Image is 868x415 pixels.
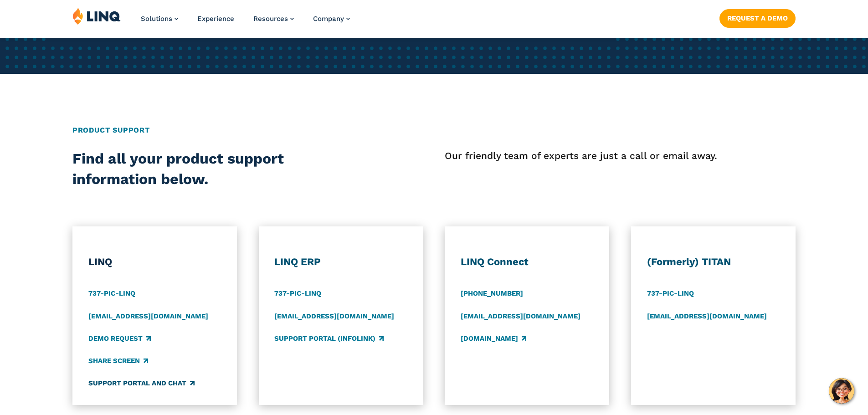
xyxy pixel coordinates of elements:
[719,7,796,27] nav: Button Navigation
[72,149,361,190] h2: Find all your product support information below.
[88,333,151,343] a: Demo Request
[647,289,694,299] a: 737-PIC-LINQ
[313,15,350,23] a: Company
[88,379,195,389] a: Support Portal and Chat
[197,15,234,23] a: Experience
[72,125,796,136] h2: Product Support
[445,149,796,163] p: Our friendly team of experts are just a call or email away.
[461,289,523,299] a: [PHONE_NUMBER]
[88,289,135,299] a: 737-PIC-LINQ
[647,256,780,268] h3: (Formerly) TITAN
[72,7,121,25] img: LINQ | K‑12 Software
[461,333,526,343] a: [DOMAIN_NAME]
[141,15,172,23] span: Solutions
[88,311,208,321] a: [EMAIL_ADDRESS][DOMAIN_NAME]
[88,356,148,366] a: Share Screen
[461,311,580,321] a: [EMAIL_ADDRESS][DOMAIN_NAME]
[141,7,350,37] nav: Primary Navigation
[274,256,407,268] h3: LINQ ERP
[461,256,594,268] h3: LINQ Connect
[647,311,767,321] a: [EMAIL_ADDRESS][DOMAIN_NAME]
[313,15,344,23] span: Company
[719,9,796,27] a: Request a Demo
[88,256,221,268] h3: LINQ
[253,15,294,23] a: Resources
[274,289,321,299] a: 737-PIC-LINQ
[141,15,178,23] a: Solutions
[274,333,384,343] a: Support Portal (Infolink)
[274,311,394,321] a: [EMAIL_ADDRESS][DOMAIN_NAME]
[829,378,854,404] button: Hello, have a question? Let’s chat.
[253,15,288,23] span: Resources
